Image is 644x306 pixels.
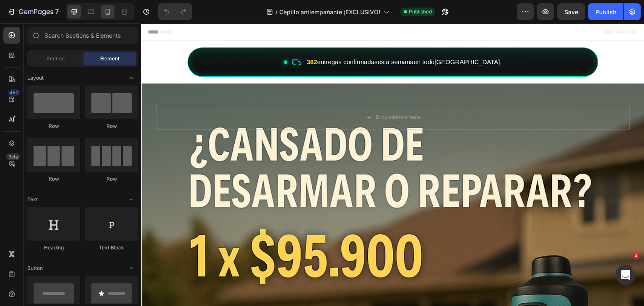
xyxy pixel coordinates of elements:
[564,8,578,16] span: Save
[125,71,138,85] span: Toggle open
[6,153,20,160] div: Beta
[85,122,138,130] div: Row
[234,91,279,97] div: Drop element here
[279,8,380,16] span: Cepillo antiempañante ¡EXCLUSIVO!
[27,122,80,130] div: Row
[409,8,432,16] span: Published
[27,74,44,82] span: Layout
[125,262,138,275] span: Toggle open
[47,55,65,62] span: Section
[27,27,138,44] input: Search Sections & Elements
[27,265,43,272] span: Button
[595,8,616,16] div: Publish
[588,3,623,20] button: Publish
[55,7,59,17] p: 7
[85,244,138,252] div: Text Block
[27,244,80,252] div: Heading
[141,23,644,306] iframe: Design area
[125,193,138,206] span: Toggle open
[275,8,278,16] span: /
[27,196,38,203] span: Text
[3,3,62,20] button: 7
[615,265,636,285] iframe: Intercom live chat
[633,252,639,259] span: 1
[27,175,80,183] div: Row
[85,175,138,183] div: Row
[8,89,20,96] div: 450
[158,3,192,20] div: Undo/Redo
[557,3,585,20] button: Save
[100,55,119,62] span: Element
